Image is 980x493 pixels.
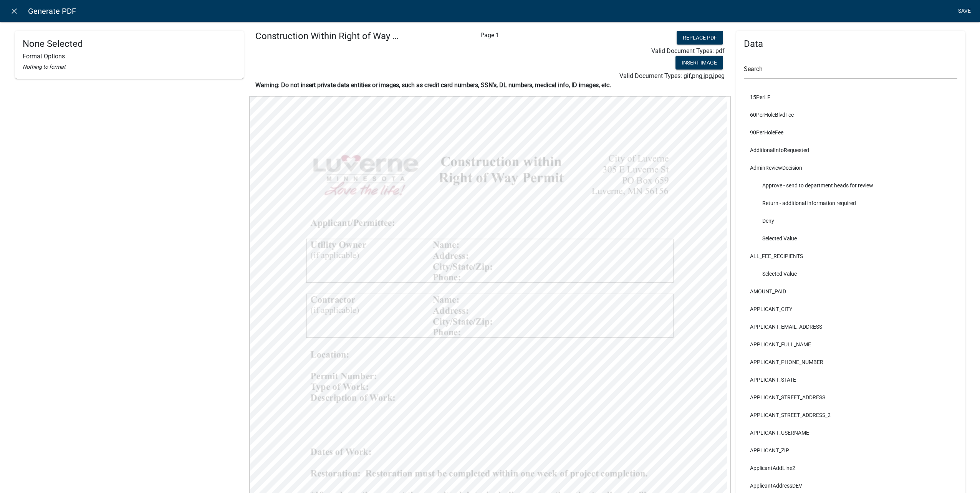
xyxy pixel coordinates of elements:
li: APPLICANT_CITY [744,300,957,318]
h4: Construction Within Right of Way Permit.pdf [255,31,404,42]
li: APPLICANT_USERNAME [744,424,957,442]
li: Selected Value [744,265,957,283]
li: 90PerHoleFee [744,124,957,141]
li: APPLICANT_ZIP [744,442,957,459]
li: Deny [744,212,957,230]
li: Approve - send to department heads for review [744,177,957,194]
p: Warning: Do not insert private data entities or images, such as credit card numbers, SSN’s, DL nu... [255,81,725,90]
button: Insert Image [675,56,723,69]
li: ALL_FEE_RECIPIENTS [744,247,957,265]
li: AdminReviewDecision [744,159,957,177]
li: 15PerLF [744,88,957,106]
a: Save [955,4,974,18]
h4: Data [744,38,957,50]
li: APPLICANT_PHONE_NUMBER [744,353,957,371]
span: Valid Document Types: pdf [651,47,725,55]
h6: Format Options [23,53,236,60]
h4: None Selected [23,38,236,50]
li: AMOUNT_PAID [744,283,957,300]
li: 60PerHoleBlvdFee [744,106,957,124]
span: Valid Document Types: gif,png,jpg,jpeg [619,72,725,79]
li: APPLICANT_FULL_NAME [744,336,957,353]
li: Return - additional information required [744,194,957,212]
li: APPLICANT_EMAIL_ADDRESS [744,318,957,336]
button: Replace PDF [677,31,723,45]
li: APPLICANT_STREET_ADDRESS_2 [744,406,957,424]
i: close [10,7,19,16]
li: Selected Value [744,230,957,247]
li: AdditionalInfoRequested [744,141,957,159]
span: Generate PDF [28,3,76,19]
li: APPLICANT_STREET_ADDRESS [744,389,957,406]
i: Nothing to format [23,64,66,70]
span: Page 1 [480,31,499,39]
li: ApplicantAddLine2 [744,459,957,477]
li: APPLICANT_STATE [744,371,957,389]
